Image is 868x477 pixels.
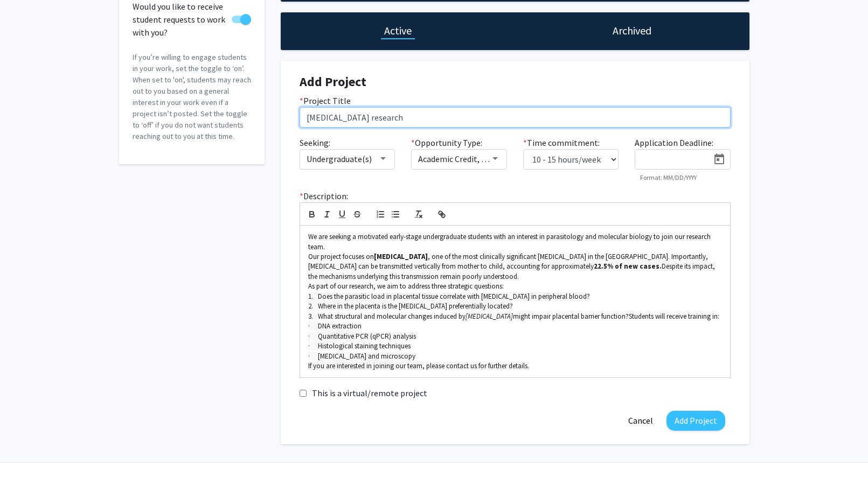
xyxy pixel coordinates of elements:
[635,136,713,149] label: Application Deadline:
[133,52,251,142] p: If you’re willing to engage students in your work, set the toggle to ‘on’. When set to 'on', stud...
[308,262,717,280] span: Despite its impact, the mechanisms underlying this transmission remain poorly understood.
[374,252,428,261] strong: [MEDICAL_DATA]
[308,252,374,261] span: Our project focuses on
[709,150,730,169] button: Open calendar
[308,301,513,311] span: 2. Where in the placenta is the [MEDICAL_DATA] preferentially located?
[613,23,651,38] h1: Archived
[308,332,416,341] span: · Quantitative PCR (qPCR) analysis
[411,136,482,149] label: Opportunity Type:
[384,23,412,38] h1: Active
[523,136,600,149] label: Time commitment:
[308,252,710,271] span: , one of the most clinically significant [MEDICAL_DATA] in the [GEOGRAPHIC_DATA]. Importantly, [M...
[300,136,330,149] label: Seeking:
[308,282,504,291] span: As part of our research, we aim to address three strategic questions:
[308,352,415,361] span: · [MEDICAL_DATA] and microscopy
[308,321,362,331] span: · DNA extraction
[300,94,351,107] label: Project Title
[466,312,513,321] em: [MEDICAL_DATA]
[308,361,529,370] span: If you are interested in joining our team, please contact us for further details.
[640,174,697,181] mat-hint: Format: MM/DD/YYYY
[308,312,466,321] span: 3. What structural and molecular changes induced by
[513,312,719,321] span: might impair placental barrier function?Students will receive training in:
[308,292,590,301] span: 1. Does the parasitic load in placental tissue correlate with [MEDICAL_DATA] in peripheral blood?
[312,387,427,399] label: This is a virtual/remote project
[418,153,518,164] span: Academic Credit, Volunteer
[308,232,712,251] span: We are seeking a motivated early-stage undergraduate students with an interest in parasitology an...
[300,190,348,202] label: Description:
[666,411,725,431] button: Add Project
[300,73,366,90] strong: Add Project
[8,429,46,469] iframe: Chat
[308,341,411,350] span: · Histological staining techniques
[620,411,661,431] button: Cancel
[594,262,662,271] strong: 22.5% of new cases.
[307,153,372,164] span: Undergraduate(s)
